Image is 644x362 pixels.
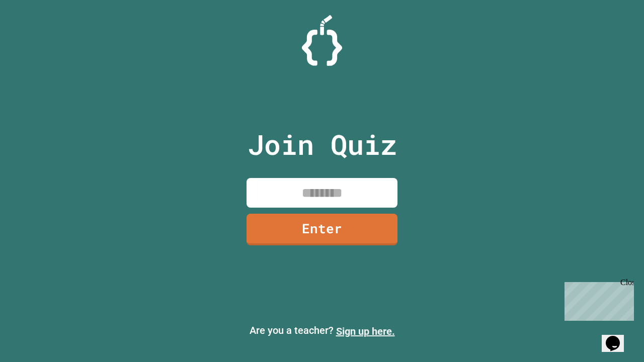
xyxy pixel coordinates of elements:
iframe: chat widget [560,278,634,321]
div: Chat with us now!Close [4,4,69,64]
a: Enter [247,214,397,245]
img: Logo.svg [302,15,342,66]
a: Sign up here. [336,325,395,337]
iframe: chat widget [602,322,634,352]
p: Are you a teacher? [8,323,636,339]
p: Join Quiz [248,124,397,165]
